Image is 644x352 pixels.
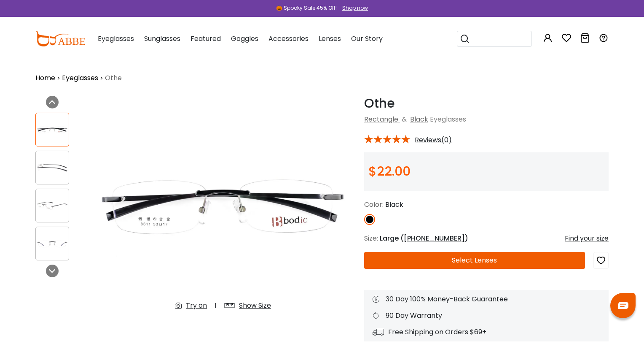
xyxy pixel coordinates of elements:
[62,73,98,83] a: Eyeglasses
[144,34,180,43] span: Sunglasses
[186,301,207,311] div: Try on
[239,301,271,311] div: Show Size
[98,34,134,43] span: Eyeglasses
[430,114,466,124] span: Eyeglasses
[191,34,221,43] span: Featured
[338,4,368,11] a: Shop now
[618,302,628,309] img: chat
[364,96,609,111] h1: Othe
[35,31,85,46] img: abbeglasses.com
[373,294,600,304] div: 30 Day 100% Money-Back Guarantee
[565,233,609,244] div: Find your size
[364,252,585,269] button: Select Lenses
[400,114,408,124] span: &
[276,4,337,12] div: 🎃 Spooky Sale 45% Off!
[368,162,411,180] span: $22.00
[364,114,398,124] a: Rectangle
[231,34,258,43] span: Goggles
[404,233,465,243] span: [PHONE_NUMBER]
[380,233,468,243] span: Large ( )
[105,73,122,83] span: Othe
[364,233,378,243] span: Size:
[35,73,55,83] a: Home
[342,4,368,12] div: Shop now
[364,200,384,209] span: Color:
[410,114,428,124] a: Black
[36,236,69,252] img: Othe Black Metal Eyeglasses , SpringHinges , NosePads Frames from ABBE Glasses
[373,311,600,321] div: 90 Day Warranty
[351,34,383,43] span: Our Story
[373,327,600,337] div: Free Shipping on Orders $69+
[268,34,309,43] span: Accessories
[319,34,341,43] span: Lenses
[36,160,69,176] img: Othe Black Metal Eyeglasses , SpringHinges , NosePads Frames from ABBE Glasses
[36,198,69,214] img: Othe Black Metal Eyeglasses , SpringHinges , NosePads Frames from ABBE Glasses
[36,122,69,138] img: Othe Black Metal Eyeglasses , SpringHinges , NosePads Frames from ABBE Glasses
[385,200,403,209] span: Black
[90,96,356,317] img: Othe Black Metal Eyeglasses , SpringHinges , NosePads Frames from ABBE Glasses
[415,136,452,144] span: Reviews(0)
